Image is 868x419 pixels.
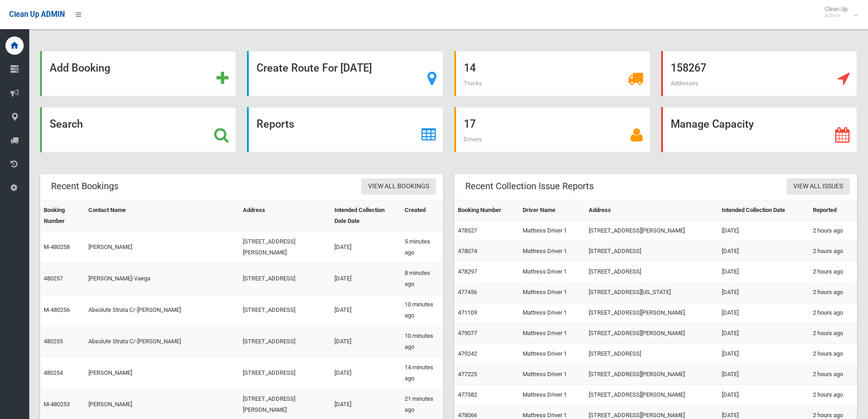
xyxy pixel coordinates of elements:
[585,303,718,323] td: [STREET_ADDRESS][PERSON_NAME]
[257,118,294,130] strong: Reports
[718,303,809,323] td: [DATE]
[458,330,477,336] a: 479077
[519,385,585,405] td: Mattress Driver 1
[44,275,63,282] a: 480257
[40,51,236,96] a: Add Booking
[661,107,857,152] a: Manage Capacity
[239,263,331,295] td: [STREET_ADDRESS]
[401,295,443,326] td: 10 minutes ago
[85,232,239,263] td: [PERSON_NAME]
[401,263,443,295] td: 8 minutes ago
[458,248,477,254] a: 478074
[809,364,857,385] td: 2 hours ago
[50,62,110,74] strong: Add Booking
[585,221,718,241] td: [STREET_ADDRESS][PERSON_NAME]
[247,107,443,152] a: Reports
[809,303,857,323] td: 2 hours ago
[85,326,239,357] td: Absolute Strata C/-[PERSON_NAME]
[585,262,718,282] td: [STREET_ADDRESS]
[809,385,857,405] td: 2 hours ago
[458,268,477,275] a: 478297
[9,10,65,19] span: Clean Up ADMIN
[44,243,70,250] a: M-480258
[464,118,476,130] strong: 17
[464,136,482,143] span: Drivers
[519,364,585,385] td: Mattress Driver 1
[401,357,443,389] td: 14 minutes ago
[401,200,443,232] th: Created
[85,357,239,389] td: [PERSON_NAME]
[809,344,857,364] td: 2 hours ago
[40,200,85,232] th: Booking Number
[671,62,706,74] strong: 158267
[50,118,83,130] strong: Search
[464,80,482,87] span: Trucks
[331,200,401,232] th: Intended Collection Date Date
[671,118,754,130] strong: Manage Capacity
[458,227,477,234] a: 478527
[40,177,129,195] header: Recent Bookings
[661,51,857,96] a: 158267 Addresses
[239,326,331,357] td: [STREET_ADDRESS]
[585,241,718,262] td: [STREET_ADDRESS]
[331,263,401,295] td: [DATE]
[401,326,443,357] td: 10 minutes ago
[458,412,477,419] a: 478066
[519,323,585,344] td: Mattress Driver 1
[239,357,331,389] td: [STREET_ADDRESS]
[331,357,401,389] td: [DATE]
[519,241,585,262] td: Mattress Driver 1
[458,350,477,357] a: 479242
[585,385,718,405] td: [STREET_ADDRESS][PERSON_NAME]
[40,107,236,152] a: Search
[44,369,63,376] a: 480254
[718,282,809,303] td: [DATE]
[585,323,718,344] td: [STREET_ADDRESS][PERSON_NAME]
[85,200,239,232] th: Contact Name
[361,178,436,195] a: View All Bookings
[809,262,857,282] td: 2 hours ago
[239,200,331,232] th: Address
[85,295,239,326] td: Absolute Strata C/-[PERSON_NAME]
[85,263,239,295] td: [PERSON_NAME]-Vaega
[585,282,718,303] td: [STREET_ADDRESS][US_STATE]
[718,200,809,221] th: Intended Collection Date
[331,326,401,357] td: [DATE]
[718,262,809,282] td: [DATE]
[44,338,63,345] a: 480255
[454,177,605,195] header: Recent Collection Issue Reports
[464,62,476,74] strong: 14
[519,200,585,221] th: Driver Name
[331,232,401,263] td: [DATE]
[458,391,477,398] a: 477582
[585,200,718,221] th: Address
[454,51,650,96] a: 14 Trucks
[331,295,401,326] td: [DATE]
[519,221,585,241] td: Mattress Driver 1
[519,303,585,323] td: Mattress Driver 1
[585,364,718,385] td: [STREET_ADDRESS][PERSON_NAME]
[809,282,857,303] td: 2 hours ago
[809,241,857,262] td: 2 hours ago
[809,221,857,241] td: 2 hours ago
[671,80,699,87] span: Addresses
[239,295,331,326] td: [STREET_ADDRESS]
[809,200,857,221] th: Reported
[519,282,585,303] td: Mattress Driver 1
[718,364,809,385] td: [DATE]
[718,344,809,364] td: [DATE]
[458,371,477,378] a: 477225
[825,12,847,19] small: Admin
[718,385,809,405] td: [DATE]
[247,51,443,96] a: Create Route For [DATE]
[257,62,372,74] strong: Create Route For [DATE]
[519,344,585,364] td: Mattress Driver 1
[809,323,857,344] td: 2 hours ago
[820,5,857,19] span: Clean Up
[519,262,585,282] td: Mattress Driver 1
[44,401,70,408] a: M-480253
[401,232,443,263] td: 5 minutes ago
[786,178,850,195] a: View All Issues
[239,232,331,263] td: [STREET_ADDRESS][PERSON_NAME]
[458,309,477,316] a: 471109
